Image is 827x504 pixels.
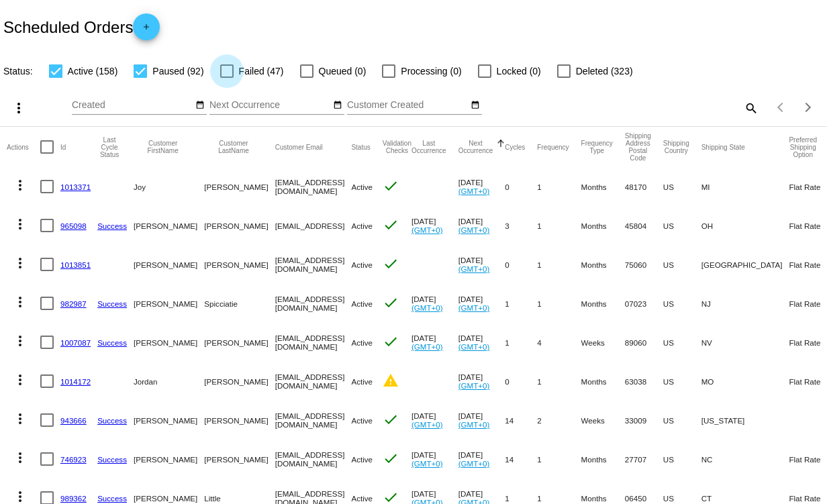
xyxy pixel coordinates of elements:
mat-icon: check [383,295,399,311]
mat-cell: 1 [537,284,581,323]
span: Active [351,338,373,347]
mat-cell: 07023 [625,284,663,323]
mat-icon: more_vert [12,177,28,193]
mat-icon: more_vert [12,216,28,232]
mat-cell: [EMAIL_ADDRESS][DOMAIN_NAME] [275,440,352,478]
span: Active [351,221,373,230]
mat-cell: 45804 [625,206,663,245]
mat-icon: more_vert [12,411,28,427]
span: Failed (47) [239,63,284,79]
a: 1013851 [60,260,91,269]
a: Success [97,455,127,464]
button: Change sorting for LastProcessingCycleId [97,136,121,158]
button: Change sorting for Cycles [505,143,525,151]
mat-cell: Months [581,245,625,284]
mat-cell: 2 [537,401,581,440]
mat-cell: [GEOGRAPHIC_DATA] [701,245,789,284]
input: Next Occurrence [209,100,330,111]
mat-cell: MO [701,362,789,401]
a: Success [97,338,127,347]
a: 943666 [60,416,87,425]
mat-cell: [PERSON_NAME] [134,440,204,478]
mat-cell: 1 [537,440,581,478]
button: Change sorting for Id [60,143,66,151]
mat-cell: 0 [505,245,537,284]
mat-icon: search [742,97,759,118]
button: Change sorting for NextOccurrenceUtc [458,140,493,154]
mat-cell: Jordan [134,362,204,401]
mat-cell: US [663,401,701,440]
button: Previous page [768,94,795,121]
mat-cell: [DATE] [458,284,505,323]
mat-cell: Months [581,440,625,478]
mat-cell: 4 [537,323,581,362]
button: Change sorting for CustomerLastName [204,140,262,154]
input: Created [72,100,193,111]
mat-cell: US [663,284,701,323]
mat-icon: check [383,256,399,272]
mat-cell: US [663,206,701,245]
mat-cell: [EMAIL_ADDRESS][DOMAIN_NAME] [275,284,352,323]
mat-icon: more_vert [12,333,28,349]
mat-icon: check [383,217,399,233]
mat-cell: [EMAIL_ADDRESS][DOMAIN_NAME] [275,401,352,440]
a: 982987 [60,299,87,308]
mat-cell: 1 [537,362,581,401]
mat-cell: Weeks [581,323,625,362]
a: (GMT+0) [411,225,443,234]
span: Locked (0) [497,63,541,79]
mat-cell: Months [581,167,625,206]
mat-icon: check [383,334,399,350]
a: 989362 [60,494,87,503]
span: Active [351,260,373,269]
mat-cell: [EMAIL_ADDRESS][DOMAIN_NAME] [275,362,352,401]
mat-cell: 89060 [625,323,663,362]
mat-cell: US [663,362,701,401]
mat-cell: 0 [505,362,537,401]
button: Next page [795,94,822,121]
mat-cell: [EMAIL_ADDRESS][DOMAIN_NAME] [275,245,352,284]
mat-cell: [DATE] [411,206,458,245]
mat-cell: 0 [505,167,537,206]
input: Customer Created [347,100,468,111]
mat-cell: [PERSON_NAME] [134,206,204,245]
span: Active [351,377,373,386]
mat-cell: [DATE] [458,362,505,401]
mat-icon: date_range [195,100,205,111]
span: Status: [3,66,33,77]
button: Change sorting for FrequencyType [581,140,613,154]
mat-cell: NC [701,440,789,478]
mat-cell: US [663,245,701,284]
span: Active [351,455,373,464]
mat-icon: date_range [471,100,480,111]
mat-cell: 14 [505,401,537,440]
mat-cell: [PERSON_NAME] [204,362,275,401]
a: (GMT+0) [458,342,490,351]
span: Active [351,494,373,503]
span: Active [351,299,373,308]
mat-icon: more_vert [11,100,27,116]
mat-cell: [PERSON_NAME] [204,206,275,245]
mat-icon: check [383,178,399,194]
mat-icon: warning [383,372,399,389]
a: 1014172 [60,377,91,386]
a: (GMT+0) [411,459,443,468]
mat-cell: [EMAIL_ADDRESS][DOMAIN_NAME] [275,323,352,362]
mat-cell: 14 [505,440,537,478]
button: Change sorting for PreferredShippingOption [789,136,817,158]
mat-cell: Months [581,206,625,245]
mat-icon: add [138,22,154,38]
mat-cell: [PERSON_NAME] [134,401,204,440]
mat-cell: 63038 [625,362,663,401]
mat-cell: 75060 [625,245,663,284]
mat-icon: more_vert [12,294,28,310]
mat-cell: 1 [505,284,537,323]
mat-cell: [DATE] [458,401,505,440]
mat-cell: Months [581,284,625,323]
mat-cell: NV [701,323,789,362]
mat-icon: more_vert [12,450,28,466]
mat-cell: [PERSON_NAME] [204,401,275,440]
a: (GMT+0) [458,264,490,273]
mat-icon: check [383,450,399,466]
mat-cell: [PERSON_NAME] [204,440,275,478]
